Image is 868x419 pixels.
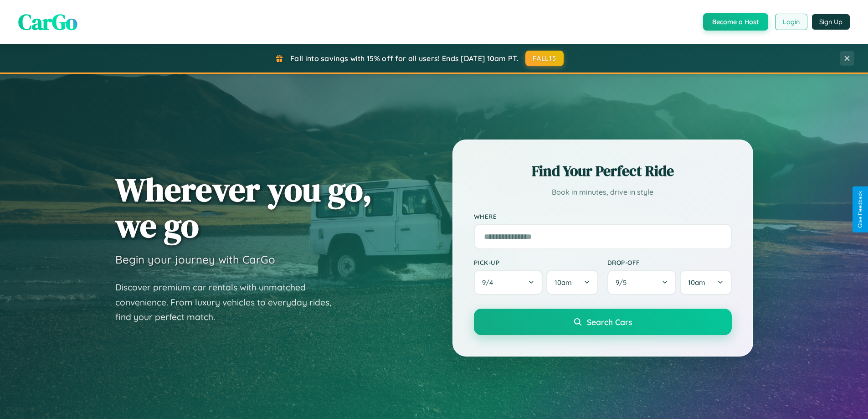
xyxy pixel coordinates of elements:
[587,317,632,327] span: Search Cars
[115,171,372,243] h1: Wherever you go, we go
[115,253,275,266] h3: Begin your journey with CarGo
[812,14,850,30] button: Sign Up
[474,259,598,266] label: Pick-up
[546,270,598,295] button: 10am
[607,259,732,266] label: Drop-off
[482,278,498,287] span: 9 / 4
[474,161,732,181] h2: Find Your Perfect Ride
[474,212,732,220] label: Where
[474,309,732,335] button: Search Cars
[525,51,564,66] button: FALL15
[703,13,768,31] button: Become a Host
[616,278,631,287] span: 9 / 5
[290,54,519,63] span: Fall into savings with 15% off for all users! Ends [DATE] 10am PT.
[607,270,677,295] button: 9/5
[775,14,807,30] button: Login
[857,191,863,228] div: Give Feedback
[555,278,572,287] span: 10am
[18,7,77,37] span: CarGo
[115,280,343,325] p: Discover premium car rentals with unmatched convenience. From luxury vehicles to everyday rides, ...
[688,278,705,287] span: 10am
[474,186,732,199] p: Book in minutes, drive in style
[680,270,731,295] button: 10am
[474,270,543,295] button: 9/4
